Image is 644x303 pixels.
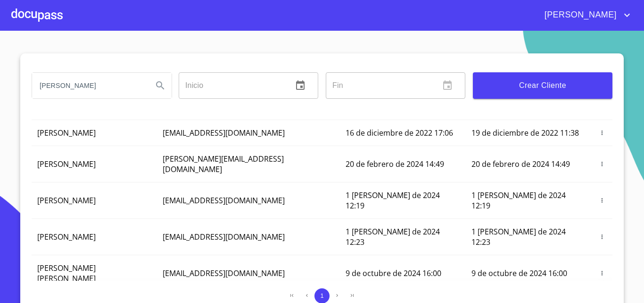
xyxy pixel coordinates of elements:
[163,232,285,242] span: [EMAIL_ADDRESS][DOMAIN_NAME]
[346,268,441,278] span: 9 de octubre de 2024 16:00
[163,268,285,278] span: [EMAIL_ADDRESS][DOMAIN_NAME]
[537,8,621,23] span: [PERSON_NAME]
[346,226,440,247] span: 1 [PERSON_NAME] de 2024 12:23
[346,159,444,169] span: 20 de febrero de 2024 14:49
[537,8,633,23] button: account of current user
[163,154,284,174] span: [PERSON_NAME][EMAIL_ADDRESS][DOMAIN_NAME]
[471,128,579,138] span: 19 de diciembre de 2022 11:38
[37,195,96,206] span: [PERSON_NAME]
[163,128,285,138] span: [EMAIL_ADDRESS][DOMAIN_NAME]
[37,232,96,242] span: [PERSON_NAME]
[346,190,440,211] span: 1 [PERSON_NAME] de 2024 12:19
[480,79,605,92] span: Crear Cliente
[37,128,96,138] span: [PERSON_NAME]
[471,159,570,169] span: 20 de febrero de 2024 14:49
[346,128,453,138] span: 16 de diciembre de 2022 17:06
[471,190,566,211] span: 1 [PERSON_NAME] de 2024 12:19
[320,292,323,299] span: 1
[37,159,96,169] span: [PERSON_NAME]
[473,72,612,99] button: Crear Cliente
[32,73,145,98] input: search
[37,263,96,284] span: [PERSON_NAME] [PERSON_NAME]
[471,226,566,247] span: 1 [PERSON_NAME] de 2024 12:23
[149,74,172,97] button: Search
[163,195,285,206] span: [EMAIL_ADDRESS][DOMAIN_NAME]
[471,268,567,278] span: 9 de octubre de 2024 16:00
